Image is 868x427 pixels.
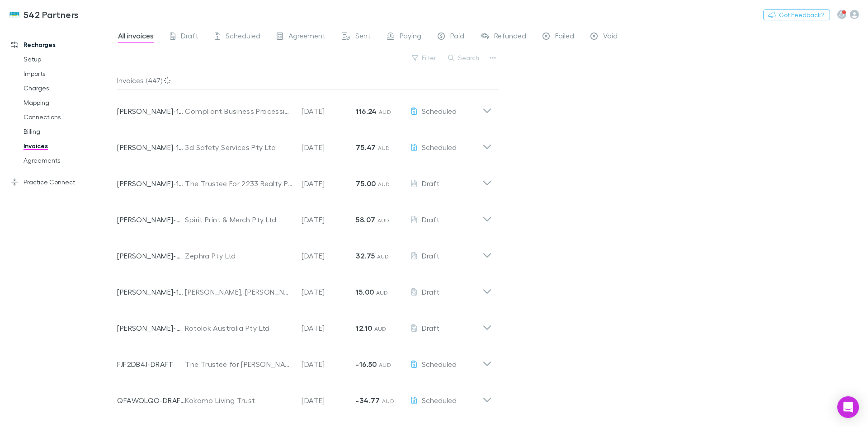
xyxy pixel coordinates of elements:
[377,253,389,260] span: AUD
[117,359,185,370] p: FJF2DB4J-DRAFT
[185,323,292,333] div: Rotolok Australia Pty Ltd
[2,175,122,189] a: Practice Connect
[185,106,292,117] div: Compliant Business Processing Pty. Ltd.
[117,142,185,153] p: [PERSON_NAME]-1117
[422,360,457,368] span: Scheduled
[117,214,185,225] p: [PERSON_NAME]-0905
[288,31,325,43] span: Agreement
[14,139,122,153] a: Invoices
[837,396,859,418] div: Open Intercom Messenger
[422,396,457,404] span: Scheduled
[117,395,185,406] p: QFAWOLQO-DRAFT
[185,214,292,225] div: Spirit Print & Merch Pty Ltd
[302,178,356,189] p: [DATE]
[422,324,439,332] span: Draft
[450,31,464,43] span: Paid
[302,250,356,261] p: [DATE]
[400,31,421,43] span: Paying
[379,108,391,115] span: AUD
[302,106,356,117] p: [DATE]
[302,142,356,153] p: [DATE]
[356,287,374,296] strong: 15.00
[382,398,394,404] span: AUD
[110,343,499,379] div: FJF2DB4J-DRAFTThe Trustee for [PERSON_NAME] Family Trust[DATE]-16.50 AUDScheduled
[185,359,292,370] div: The Trustee for [PERSON_NAME] Family Trust
[356,143,376,152] strong: 75.47
[110,306,499,343] div: [PERSON_NAME]-0282Rotolok Australia Pty Ltd[DATE]12.10 AUDDraft
[226,31,260,43] span: Scheduled
[355,31,371,43] span: Sent
[603,31,618,43] span: Void
[356,360,377,369] strong: -16.50
[110,162,499,198] div: [PERSON_NAME]-1114The Trustee For 2233 Realty Property Management Unit Trust[DATE]75.00 AUDDraft
[422,107,457,115] span: Scheduled
[117,178,185,189] p: [PERSON_NAME]-1114
[422,287,439,296] span: Draft
[110,89,499,126] div: [PERSON_NAME]-1118Compliant Business Processing Pty. Ltd.[DATE]116.24 AUDScheduled
[117,250,185,261] p: [PERSON_NAME]-0438
[494,31,526,43] span: Refunded
[14,110,122,124] a: Connections
[24,9,79,20] h3: 542 Partners
[356,107,377,116] strong: 116.24
[185,395,292,406] div: Kokomo Living Trust
[185,250,292,261] div: Zephra Pty Ltd
[117,106,185,117] p: [PERSON_NAME]-1118
[14,153,122,168] a: Agreements
[302,395,356,406] p: [DATE]
[117,323,185,333] p: [PERSON_NAME]-0282
[9,9,20,20] img: 542 Partners's Logo
[377,217,390,224] span: AUD
[185,286,292,297] div: [PERSON_NAME], [PERSON_NAME]
[110,379,499,415] div: QFAWOLQO-DRAFTKokomo Living Trust[DATE]-34.77 AUDScheduled
[422,251,439,260] span: Draft
[443,52,485,63] button: Search
[14,124,122,139] a: Billing
[181,31,198,43] span: Draft
[356,251,375,260] strong: 32.75
[4,4,85,25] a: 542 Partners
[356,215,375,224] strong: 58.07
[302,359,356,370] p: [DATE]
[14,52,122,66] a: Setup
[110,234,499,270] div: [PERSON_NAME]-0438Zephra Pty Ltd[DATE]32.75 AUDDraft
[110,198,499,234] div: [PERSON_NAME]-0905Spirit Print & Merch Pty Ltd[DATE]58.07 AUDDraft
[422,179,439,188] span: Draft
[555,31,574,43] span: Failed
[378,145,390,151] span: AUD
[302,214,356,225] p: [DATE]
[14,66,122,81] a: Imports
[14,81,122,95] a: Charges
[2,38,122,52] a: Recharges
[422,143,457,151] span: Scheduled
[374,325,387,332] span: AUD
[378,181,390,188] span: AUD
[110,126,499,162] div: [PERSON_NAME]-11173d Safety Services Pty Ltd[DATE]75.47 AUDScheduled
[356,396,380,405] strong: -34.77
[118,31,154,43] span: All invoices
[14,95,122,110] a: Mapping
[185,142,292,153] div: 3d Safety Services Pty Ltd
[185,178,292,189] div: The Trustee For 2233 Realty Property Management Unit Trust
[356,179,376,188] strong: 75.00
[422,215,439,224] span: Draft
[110,270,499,306] div: [PERSON_NAME]-1008[PERSON_NAME], [PERSON_NAME][DATE]15.00 AUDDraft
[356,324,372,333] strong: 12.10
[407,52,442,63] button: Filter
[117,286,185,297] p: [PERSON_NAME]-1008
[302,323,356,333] p: [DATE]
[376,289,388,296] span: AUD
[302,286,356,297] p: [DATE]
[379,361,391,368] span: AUD
[763,9,830,20] button: Got Feedback?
